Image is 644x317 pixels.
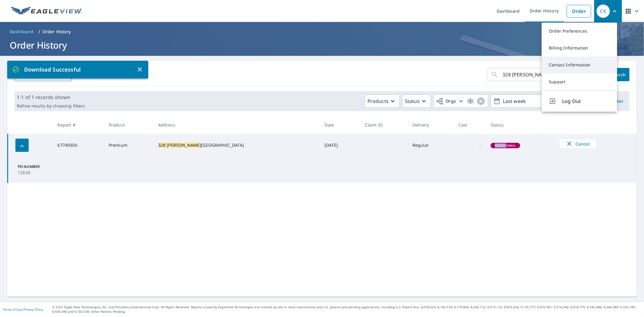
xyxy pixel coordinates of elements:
p: 13538 [18,169,52,176]
p: | [3,308,43,311]
div: CK [597,5,610,18]
button: Products [365,94,400,108]
button: Search [608,68,630,81]
td: 67749300 [53,134,104,157]
th: Cost [453,116,486,134]
td: Regular [408,134,453,157]
p: Products [367,98,389,105]
th: Delivery [408,116,453,134]
th: Report # [53,116,104,134]
img: EV Logo [11,7,82,16]
span: Cancel [565,140,590,147]
button: Cancel [559,139,597,149]
p: Download Successful [12,66,136,74]
li: / [38,28,40,35]
p: © 2025 Eagle View Technologies, Inc. and Pictometry International Corp. All Rights Reserved. Repo... [52,305,641,314]
span: Log Out [562,98,610,105]
span: Check Email [491,143,520,148]
h1: Order History [7,39,637,51]
button: Status [402,94,431,108]
p: 1-1 of 1 records shown [17,94,85,101]
th: Date [320,116,360,134]
span: 1 [467,99,474,103]
p: Refine results by choosing filters [17,103,85,109]
td: - [453,134,486,157]
input: Address, Report #, Claim ID, etc. [503,66,591,83]
a: Terms of Use [3,307,22,312]
span: Dashboard [10,29,34,35]
button: Orgs1 [433,94,488,108]
button: Reset [608,94,627,108]
button: Last week [491,94,581,108]
p: Last week [501,96,571,107]
span: Reset [610,98,625,105]
a: Order Preferences [542,23,617,40]
td: [DATE] [320,134,360,157]
th: Address [153,116,320,134]
button: Log Out [542,90,617,112]
a: Contact Information [542,56,617,73]
p: Status [405,98,420,105]
p: Order History [43,29,71,35]
p: PO Number [18,164,52,169]
nav: breadcrumb [7,27,637,37]
th: Claim ID [360,116,408,134]
td: Premium [104,134,153,157]
div: [GEOGRAPHIC_DATA] [158,142,315,148]
mark: 328 [PERSON_NAME] [158,142,201,148]
a: Privacy Policy [24,307,43,312]
a: Billing Information [542,40,617,56]
th: Status [486,116,554,134]
th: Product [104,116,153,134]
a: Order [567,5,591,18]
span: Search [613,72,625,78]
a: Dashboard [7,27,36,37]
span: Orgs [436,98,456,105]
a: Support [542,73,617,90]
